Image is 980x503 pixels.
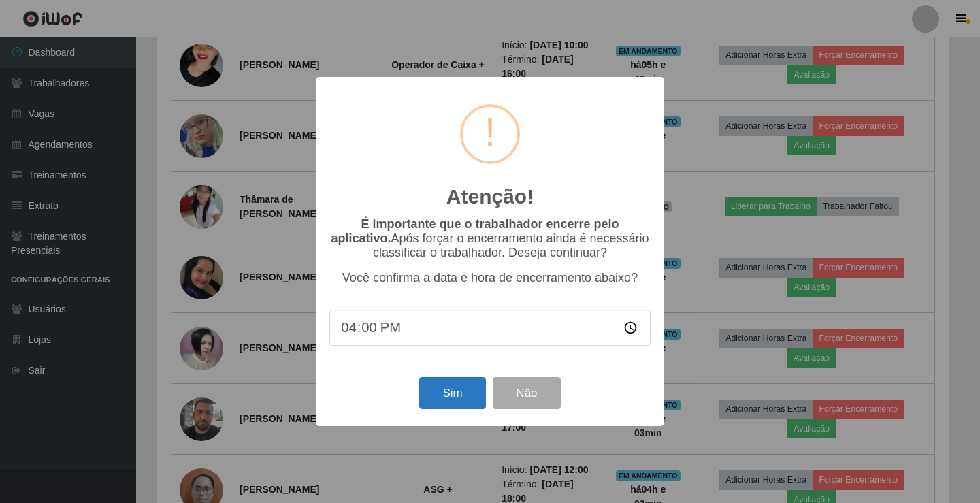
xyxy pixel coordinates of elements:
h2: Atenção! [446,184,534,209]
b: É importante que o trabalhador encerre pelo aplicativo. [331,217,619,245]
button: Sim [419,377,485,409]
p: Você confirma a data e hora de encerramento abaixo? [329,271,651,285]
button: Não [493,377,560,409]
p: Após forçar o encerramento ainda é necessário classificar o trabalhador. Deseja continuar? [329,217,651,260]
